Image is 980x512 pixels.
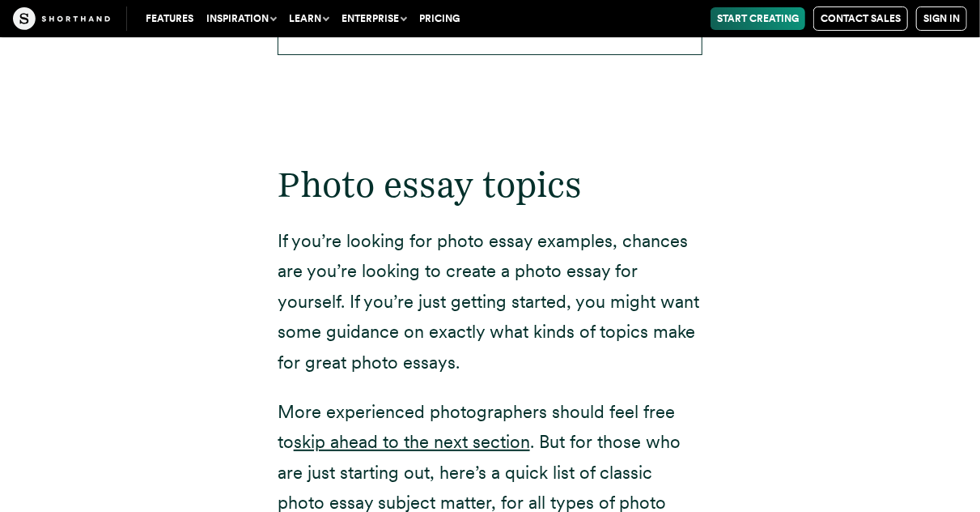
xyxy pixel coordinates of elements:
p: If you’re looking for photo essay examples, chances are you’re looking to create a photo essay fo... [278,226,703,378]
img: The Craft [13,7,110,30]
button: Enterprise [335,7,413,30]
a: Sign in [916,6,967,31]
button: Learn [282,7,335,30]
h2: Photo essay topics [278,164,703,207]
a: Features [139,7,200,30]
a: Pricing [413,7,466,30]
a: skip ahead to the next section [294,431,530,452]
a: Contact Sales [813,6,908,31]
button: Inspiration [200,7,282,30]
a: Start Creating [711,7,805,30]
